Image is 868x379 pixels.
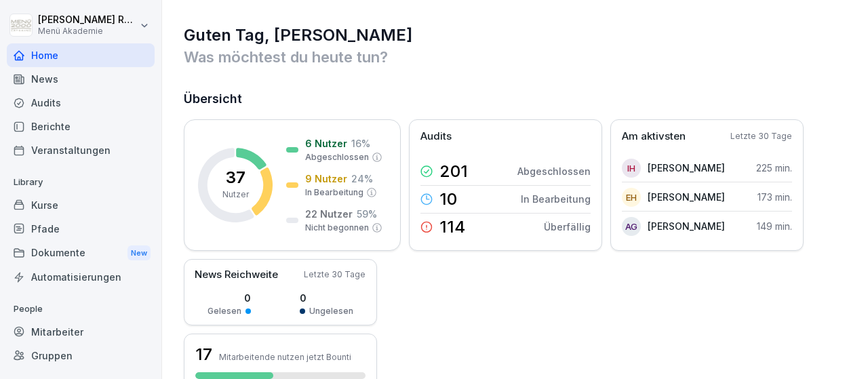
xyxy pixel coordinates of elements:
p: Nutzer [222,188,249,201]
div: Dokumente [7,241,155,266]
a: Gruppen [7,344,155,367]
p: Ungelesen [309,305,353,317]
p: Gelesen [208,305,241,317]
p: [PERSON_NAME] [648,161,725,175]
a: Pfade [7,217,155,241]
p: [PERSON_NAME] [648,190,725,204]
p: People [7,298,155,320]
p: 9 Nutzer [305,172,347,186]
p: 0 [300,291,353,305]
p: Nicht begonnen [305,222,369,234]
h2: Übersicht [184,89,848,108]
p: 16 % [351,136,370,151]
p: [PERSON_NAME] [648,219,725,233]
p: Library [7,172,155,193]
p: Am aktivsten [622,129,686,144]
div: IH [622,159,641,178]
p: In Bearbeitung [305,186,363,199]
div: New [127,245,151,261]
p: 59 % [357,207,377,221]
p: Überfällig [544,220,591,234]
p: Letzte 30 Tage [730,130,792,142]
p: 22 Nutzer [305,207,353,221]
a: Audits [7,91,155,115]
p: 37 [226,169,245,186]
p: Letzte 30 Tage [304,268,366,281]
a: Home [7,43,155,67]
a: Mitarbeiter [7,320,155,344]
a: DokumenteNew [7,241,155,266]
p: 149 min. [757,219,792,233]
a: Kurse [7,193,155,217]
p: 173 min. [757,190,792,204]
p: 6 Nutzer [305,136,347,151]
h1: Guten Tag, [PERSON_NAME] [184,24,848,46]
p: Abgeschlossen [305,151,369,163]
p: 114 [439,219,465,235]
p: 10 [439,191,457,207]
p: Abgeschlossen [517,164,591,178]
p: 0 [208,291,251,305]
p: Mitarbeitende nutzen jetzt Bounti [219,352,351,362]
a: Veranstaltungen [7,138,155,162]
p: Menü Akademie [38,26,137,36]
a: News [7,67,155,91]
p: Audits [420,129,452,144]
p: [PERSON_NAME] Rolink [38,14,137,26]
p: 24 % [351,172,373,186]
p: Was möchtest du heute tun? [184,46,848,68]
p: 201 [439,163,468,180]
div: EH [622,188,641,207]
p: 225 min. [756,161,792,175]
p: In Bearbeitung [521,192,591,206]
p: News Reichweite [195,267,278,283]
a: Automatisierungen [7,265,155,289]
div: AG [622,217,641,236]
h3: 17 [195,343,212,366]
a: Berichte [7,115,155,138]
